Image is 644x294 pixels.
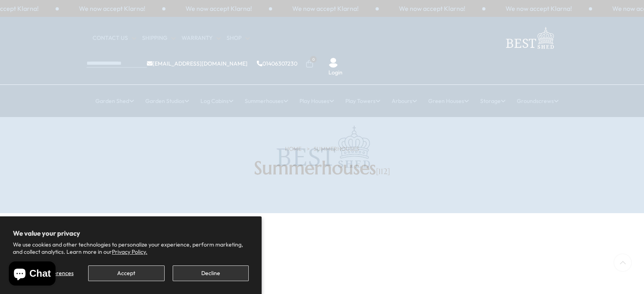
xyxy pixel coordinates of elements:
[6,261,58,288] inbox-online-store-chat: Shopify online store chat
[112,248,147,255] a: Privacy Policy.
[88,265,164,281] button: Accept
[13,229,249,237] h2: We value your privacy
[173,265,249,281] button: Decline
[13,241,249,255] p: We use cookies and other technologies to personalize your experience, perform marketing, and coll...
